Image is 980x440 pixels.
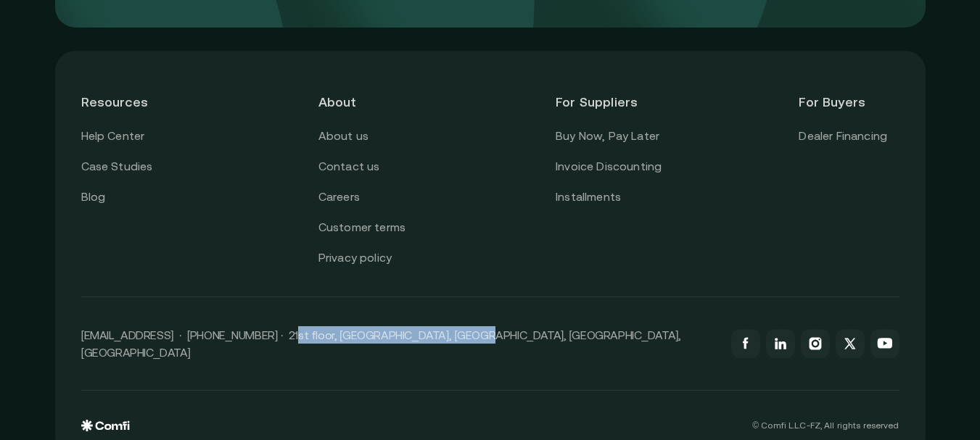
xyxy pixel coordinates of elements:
a: Help Center [81,127,145,146]
a: Customer terms [318,218,405,237]
a: Careers [318,188,360,207]
a: About us [318,127,368,146]
header: Resources [81,77,181,127]
a: Invoice Discounting [556,157,662,176]
a: Installments [556,188,621,207]
a: Contact us [318,157,380,176]
a: Case Studies [81,157,153,176]
p: [EMAIL_ADDRESS] · [PHONE_NUMBER] · 21st floor, [GEOGRAPHIC_DATA], [GEOGRAPHIC_DATA], [GEOGRAPHIC_... [81,326,717,361]
img: comfi logo [81,420,130,431]
a: Privacy policy [318,249,392,267]
a: Buy Now, Pay Later [556,127,659,146]
header: For Buyers [799,77,899,127]
a: Blog [81,188,106,207]
header: For Suppliers [556,77,662,127]
header: About [318,77,419,127]
a: Dealer Financing [799,127,887,146]
p: © Comfi L.L.C-FZ, All rights reserved [752,420,899,431]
